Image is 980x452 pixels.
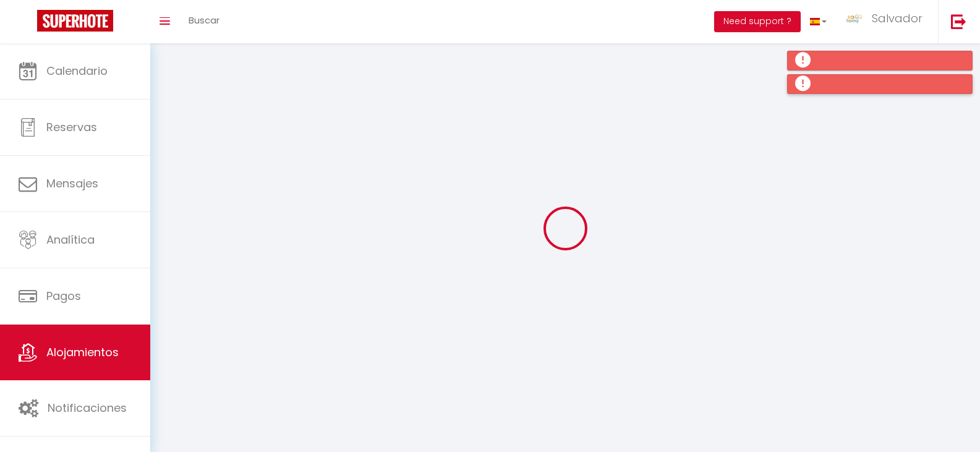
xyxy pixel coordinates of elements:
span: Notificaciones [48,400,127,416]
span: Salvador [872,11,922,26]
span: Calendario [46,63,108,79]
button: Ouvrir le widget de chat LiveChat [10,5,47,42]
img: ... [845,13,864,25]
span: Buscar [189,14,219,27]
span: Pagos [46,288,81,304]
img: logout [951,14,966,29]
span: Mensajes [46,176,98,191]
img: Super Booking [37,10,113,32]
span: Analítica [46,232,95,247]
button: Need support ? [714,11,801,32]
span: Alojamientos [46,344,119,360]
span: Reservas [46,119,97,135]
